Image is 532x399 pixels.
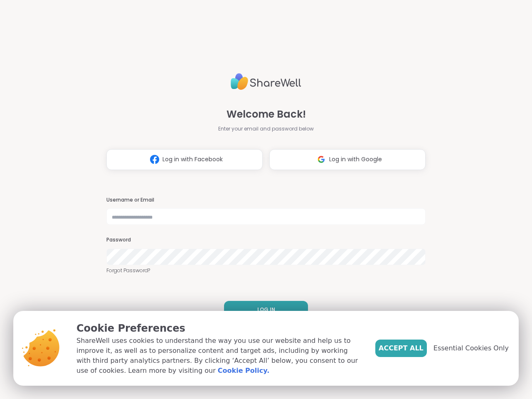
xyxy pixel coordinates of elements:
[76,336,362,376] p: ShareWell uses cookies to understand the way you use our website and help us to improve it, as we...
[269,149,426,170] button: Log in with Google
[147,152,163,167] img: ShareWell Logomark
[218,125,314,133] span: Enter your email and password below
[224,301,308,318] button: LOG IN
[76,321,362,336] p: Cookie Preferences
[375,340,427,357] button: Accept All
[227,107,306,122] span: Welcome Back!
[106,197,426,204] h3: Username or Email
[106,149,263,170] button: Log in with Facebook
[313,152,329,167] img: ShareWell Logomark
[231,70,301,94] img: ShareWell Logo
[106,236,426,244] h3: Password
[106,267,426,274] a: Forgot Password?
[329,155,382,164] span: Log in with Google
[379,343,424,353] span: Accept All
[163,155,223,164] span: Log in with Facebook
[433,343,509,353] span: Essential Cookies Only
[218,366,269,376] a: Cookie Policy.
[257,306,275,313] span: LOG IN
